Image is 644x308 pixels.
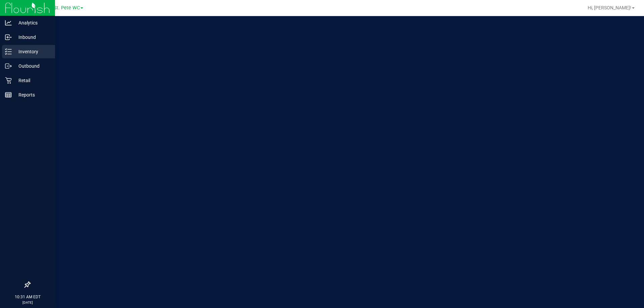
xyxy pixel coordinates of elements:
[5,77,12,84] inline-svg: Retail
[12,33,52,41] p: Inbound
[54,5,80,11] span: St. Pete WC
[5,48,12,55] inline-svg: Inventory
[12,76,52,84] p: Retail
[588,5,631,10] span: Hi, [PERSON_NAME]!
[12,62,52,70] p: Outbound
[5,34,12,41] inline-svg: Inbound
[5,91,12,98] inline-svg: Reports
[5,63,12,69] inline-svg: Outbound
[12,19,52,27] p: Analytics
[12,91,52,99] p: Reports
[3,294,52,300] p: 10:31 AM EDT
[3,300,52,305] p: [DATE]
[5,19,12,26] inline-svg: Analytics
[12,48,52,56] p: Inventory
